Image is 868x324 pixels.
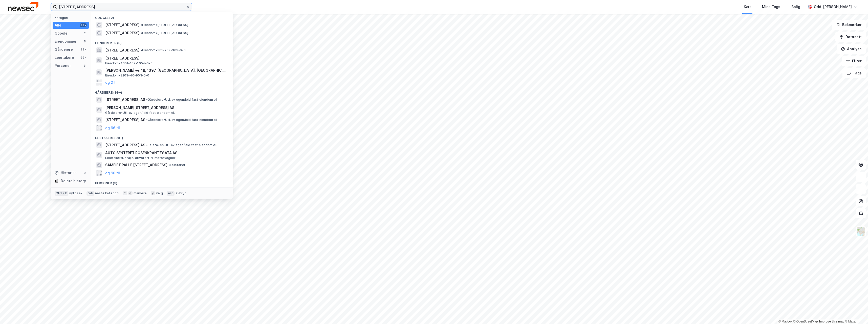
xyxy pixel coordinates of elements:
span: Gårdeiere • Utl. av egen/leid fast eiendom el. [146,118,218,122]
button: Analyse [837,44,866,54]
div: 2 [83,31,87,35]
span: [STREET_ADDRESS] AS [105,142,145,148]
div: Mine Tags [762,4,780,10]
div: Leietakere (99+) [91,132,233,141]
span: [STREET_ADDRESS] AS [105,117,145,123]
div: Kontrollprogram for chat [843,300,868,324]
div: Kategori [55,16,89,20]
button: Tags [842,68,866,78]
img: Z [856,227,866,236]
span: Eiendom • 4601-167-1654-0-0 [105,61,153,65]
span: [STREET_ADDRESS] [105,47,140,53]
button: Datasett [835,32,866,42]
span: SAMEIET PALLE [STREET_ADDRESS] [105,162,167,168]
div: Eiendommer (5) [91,37,233,46]
span: • [168,163,170,167]
a: OpenStreetMap [793,320,818,323]
div: markere [134,191,147,195]
span: [STREET_ADDRESS] AS [105,97,145,103]
span: Gårdeiere • Utl. av egen/leid fast eiendom el. [105,111,175,115]
span: Leietaker • Utl. av egen/leid fast eiendom el. [146,143,217,147]
div: Historikk [55,170,77,176]
span: [STREET_ADDRESS] [105,22,140,28]
div: velg [156,191,163,195]
img: newsec-logo.f6e21ccffca1b3a03d2d.png [8,2,38,11]
span: • [146,143,148,147]
span: Eiendom • [STREET_ADDRESS] [141,23,188,27]
span: • [146,118,148,122]
span: [PERSON_NAME][STREET_ADDRESS] AS [105,105,227,111]
div: esc [167,191,175,196]
span: Eiendom • [STREET_ADDRESS] [141,31,188,35]
div: Ctrl + k [55,191,68,196]
div: Kart [744,4,751,10]
div: avbryt [176,191,186,195]
div: Eiendommer [55,38,77,44]
div: 5 [83,39,87,43]
div: neste kategori [95,191,119,195]
a: Improve this map [819,320,844,323]
div: Leietakere [55,55,74,61]
span: [STREET_ADDRESS] [105,30,140,36]
div: Gårdeiere [55,46,73,52]
span: Gårdeiere • Utl. av egen/leid fast eiendom el. [146,98,218,102]
button: og 2 til [105,79,118,86]
a: Mapbox [778,320,792,323]
button: og 96 til [105,170,120,176]
div: Bolig [791,4,800,10]
input: Søk på adresse, matrikkel, gårdeiere, leietakere eller personer [57,3,186,11]
div: Google (2) [91,12,233,21]
div: 3 [83,64,87,68]
div: Gårdeiere (99+) [91,87,233,96]
div: Odd-[PERSON_NAME] [814,4,852,10]
span: Eiendom • 301-209-309-0-0 [141,48,186,52]
span: • [141,31,142,35]
div: Personer [55,63,71,69]
div: 99+ [80,56,87,60]
div: nytt søk [69,191,83,195]
button: og 96 til [105,125,120,131]
span: [STREET_ADDRESS] [105,55,227,61]
div: Delete history [61,178,86,184]
span: Eiendom • 3203-40-903-0-0 [105,73,149,77]
span: Leietaker [168,163,185,167]
span: • [141,48,142,52]
span: [PERSON_NAME] vei 1B, 1397, [GEOGRAPHIC_DATA], [GEOGRAPHIC_DATA] [105,67,227,73]
div: 99+ [80,47,87,51]
iframe: Chat Widget [843,300,868,324]
div: 0 [83,171,87,175]
div: 99+ [80,23,87,27]
div: Google [55,30,68,36]
div: Personer (3) [91,177,233,186]
div: tab [86,191,94,196]
button: Filter [842,56,866,66]
span: Leietaker • Detaljh. drivstoff til motorvogner [105,156,176,160]
div: Alle [55,22,61,28]
button: Bokmerker [832,20,866,30]
span: AUTO SENTERET ROSENKRANTZGATA AS [105,150,227,156]
span: • [146,98,148,101]
span: • [141,23,142,27]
